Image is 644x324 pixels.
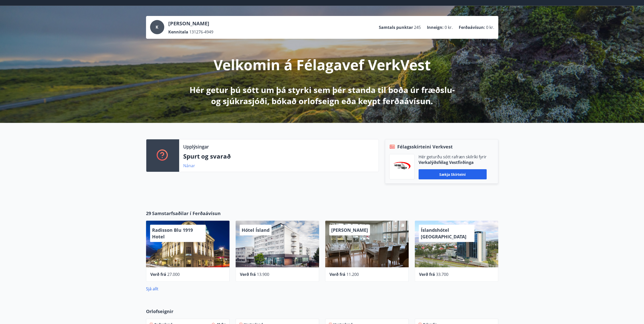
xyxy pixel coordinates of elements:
[379,25,413,30] p: Samtals punktar
[150,272,166,277] span: Verð frá
[419,154,487,160] p: Hér geturðu sótt rafræn skilríki fyrir
[445,25,453,30] span: 0 kr.
[427,25,444,30] p: Inneign :
[459,25,485,30] p: Ferðaávísun :
[329,272,345,277] span: Verð frá
[257,272,269,277] span: 13.900
[167,272,180,277] span: 27.000
[419,169,487,179] button: Sækja skírteini
[156,24,158,30] span: K
[168,29,188,35] p: Kennitala
[146,308,173,315] span: Orlofseignir
[168,20,213,27] p: [PERSON_NAME]
[331,227,368,233] span: [PERSON_NAME]
[346,272,359,277] span: 11.200
[146,286,158,292] a: Sjá allt
[214,55,431,74] p: Velkomin á Félagavef VerkVest
[183,143,209,150] p: Upplýsingar
[152,210,221,217] span: Samstarfsaðilar í Ferðaávísun
[419,160,487,165] p: Verkalýðsfélag Vestfirðinga
[436,272,448,277] span: 33.700
[240,272,256,277] span: Verð frá
[242,227,269,233] span: Hótel Ísland
[189,84,456,107] p: Hér getur þú sótt um þá styrki sem þér standa til boða úr fræðslu- og sjúkrasjóði, bókað orlofsei...
[189,29,213,35] span: 131276-4949
[146,210,151,217] span: 29
[183,152,375,161] p: Spurt og svarað
[152,227,193,240] span: Radisson Blu 1919 Hotel
[183,163,195,168] a: Nánar
[421,227,466,240] span: Íslandshótel [GEOGRAPHIC_DATA]
[486,25,494,30] span: 0 kr.
[419,272,435,277] span: Verð frá
[414,25,421,30] span: 245
[397,143,453,150] span: Félagsskírteini Verkvest
[393,162,410,172] img: jihgzMk4dcgjRAW2aMgpbAqQEG7LZi0j9dOLAUvz.png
